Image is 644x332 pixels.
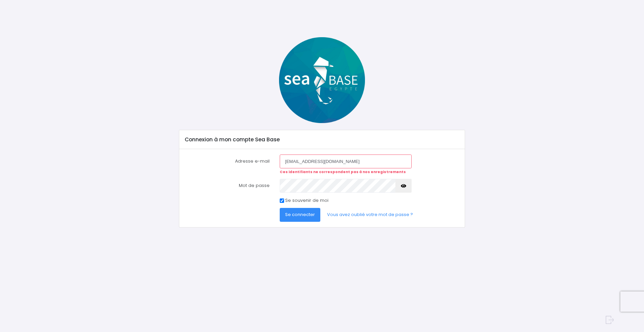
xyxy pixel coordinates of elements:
[285,211,315,218] span: Se connecter
[280,169,406,174] strong: Ces identifiants ne correspondent pas à nos enregistrements
[180,179,275,192] label: Mot de passe
[322,208,418,221] a: Vous avez oublié votre mot de passe ?
[179,130,464,149] div: Connexion à mon compte Sea Base
[285,197,328,204] label: Se souvenir de moi
[180,155,275,174] label: Adresse e-mail
[280,208,320,221] button: Se connecter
